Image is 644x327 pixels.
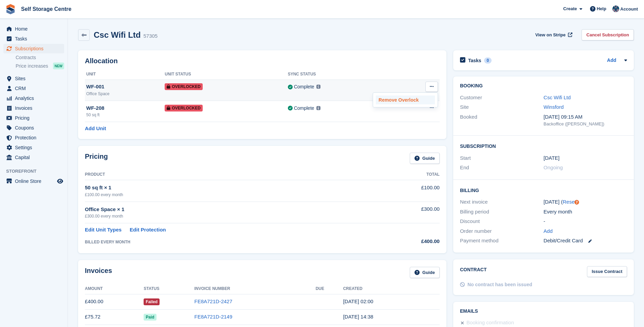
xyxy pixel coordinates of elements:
span: Sites [15,74,56,83]
div: Booking confirmation [466,319,514,327]
div: £100.00 every month [85,192,374,198]
span: Settings [15,143,56,152]
div: Office Space × 1 [85,206,374,213]
a: Remove Overlock [376,96,435,104]
th: Sync Status [288,69,393,80]
h2: Allocation [85,57,440,65]
div: End [460,164,544,172]
div: Complete [294,83,314,90]
div: No contract has been issued [467,281,532,288]
span: Pricing [15,113,56,123]
th: Status [144,283,194,294]
a: Cancel Subscription [582,29,634,40]
div: Payment method [460,237,544,245]
div: Next invoice [460,198,544,206]
div: [DATE] ( ) [544,198,627,206]
h2: Invoices [85,267,112,278]
span: Ongoing [544,165,563,170]
div: Order number [460,227,544,235]
div: Backoffice ([PERSON_NAME]) [544,121,627,127]
div: BILLED EVERY MONTH [85,239,374,245]
th: Product [85,169,374,180]
th: Unit Status [165,69,288,80]
a: menu [3,133,64,142]
a: menu [3,113,64,123]
time: 2025-07-09 13:38:59 UTC [343,314,373,320]
h2: Billing [460,187,627,193]
a: menu [3,74,64,83]
a: Add [607,57,616,65]
a: menu [3,123,64,133]
div: Every month [544,208,627,216]
div: Tooltip anchor [574,199,580,205]
th: Amount [85,283,144,294]
div: 50 sq ft [86,112,165,118]
a: Issue Contract [587,266,627,277]
a: Price increases NEW [16,62,64,70]
div: £400.00 [374,238,439,245]
h2: Booking [460,83,627,89]
span: Paid [144,314,156,321]
div: Billing period [460,208,544,216]
a: menu [3,24,64,34]
span: View on Stripe [535,32,566,38]
a: FE8A721D-2149 [195,314,233,320]
div: WF-208 [86,104,165,112]
div: 50 sq ft × 1 [85,184,374,192]
span: Invoices [15,103,56,113]
a: View on Stripe [533,29,574,40]
th: Created [343,283,440,294]
span: Failed [144,298,160,305]
div: - [544,218,627,225]
div: WF-001 [86,83,165,91]
td: £400.00 [85,294,144,309]
a: FE8A721D-2427 [195,298,233,304]
a: Add [544,227,553,235]
a: Preview store [56,177,64,185]
div: 57305 [143,32,158,40]
a: menu [3,103,64,113]
h2: Emails [460,309,627,314]
h2: Contract [460,266,487,277]
h2: Subscription [460,142,627,149]
div: Debit/Credit Card [544,237,627,245]
th: Total [374,169,439,180]
div: [DATE] 09:15 AM [544,113,627,121]
span: Home [15,24,56,34]
h2: Tasks [468,57,481,64]
a: menu [3,84,64,93]
th: Due [316,283,343,294]
div: NEW [53,63,64,69]
a: Winsford [544,104,564,110]
a: menu [3,93,64,103]
a: Edit Unit Types [85,226,122,234]
span: Protection [15,133,56,142]
span: Overlocked [165,83,203,90]
a: Add Unit [85,125,106,133]
a: menu [3,34,64,44]
h2: Pricing [85,153,108,164]
div: Site [460,103,544,111]
div: Start [460,154,544,162]
a: Guide [410,153,440,164]
span: Online Store [15,176,56,186]
a: menu [3,153,64,162]
img: icon-info-grey-7440780725fd019a000dd9b08b2336e03edf1995a4989e88bcd33f0948082b44.svg [316,106,320,110]
time: 2025-08-02 01:00:48 UTC [343,298,373,304]
a: Edit Protection [130,226,166,234]
span: Analytics [15,93,56,103]
div: £300.00 every month [85,213,374,219]
h2: Csc Wifi Ltd [94,30,141,39]
div: Office Space [86,91,165,97]
a: Self Storage Centre [18,3,74,15]
div: Discount [460,218,544,225]
span: Capital [15,153,56,162]
a: Csc Wifi Ltd [544,94,571,100]
img: icon-info-grey-7440780725fd019a000dd9b08b2336e03edf1995a4989e88bcd33f0948082b44.svg [316,85,320,89]
img: Clair Cole [612,5,619,12]
td: £75.72 [85,309,144,325]
a: menu [3,176,64,186]
span: Tasks [15,34,56,44]
td: £300.00 [374,202,439,223]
